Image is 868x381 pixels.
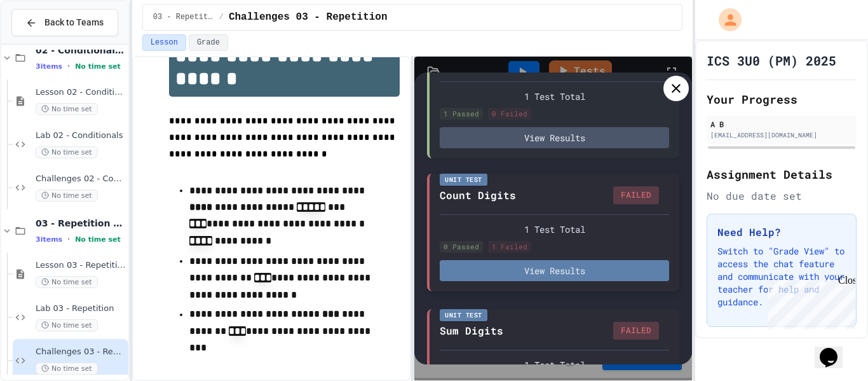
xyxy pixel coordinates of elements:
[36,174,126,184] span: Challenges 02 - Conditionals
[710,130,853,140] div: [EMAIL_ADDRESS][DOMAIN_NAME]
[11,9,118,36] button: Back to Teams
[440,323,503,338] div: Sum Digits
[488,241,531,253] div: 1 Failed
[440,108,483,120] div: 1 Passed
[153,12,214,22] span: 03 - Repetition (while and for)
[440,260,669,281] button: View Results
[440,309,487,321] div: Unit Test
[705,5,745,34] div: My Account
[717,245,846,308] p: Switch to "Grade View" to access the chat feature and communicate with your teacher for help and ...
[219,12,224,22] span: /
[36,303,126,314] span: Lab 03 - Repetition
[36,190,98,202] span: No time set
[707,90,857,108] h2: Your Progress
[5,5,88,81] div: Chat with us now!Close
[36,62,62,71] span: 3 items
[815,330,855,368] iframe: chat widget
[75,235,121,244] span: No time set
[229,10,388,25] span: Challenges 03 - Repetition
[67,61,70,71] span: •
[36,260,126,271] span: Lesson 03 - Repetition
[36,235,62,244] span: 3 items
[36,146,98,158] span: No time set
[613,322,659,340] div: FAILED
[440,90,669,103] div: 1 Test Total
[36,276,98,288] span: No time set
[36,103,98,115] span: No time set
[440,223,669,236] div: 1 Test Total
[440,127,669,148] button: View Results
[763,275,855,329] iframe: chat widget
[717,225,846,240] h3: Need Help?
[36,45,126,56] span: 02 - Conditional Statements (if)
[440,174,487,186] div: Unit Test
[440,188,516,203] div: Count Digits
[488,108,531,120] div: 0 Failed
[707,165,857,183] h2: Assignment Details
[440,241,483,253] div: 0 Passed
[44,16,104,29] span: Back to Teams
[707,52,836,69] h1: ICS 3U0 (PM) 2025
[707,188,857,204] div: No due date set
[613,186,659,204] div: FAILED
[36,347,126,357] span: Challenges 03 - Repetition
[67,234,70,244] span: •
[36,319,98,331] span: No time set
[142,34,186,51] button: Lesson
[36,363,98,375] span: No time set
[36,130,126,141] span: Lab 02 - Conditionals
[189,34,228,51] button: Grade
[36,218,126,229] span: 03 - Repetition (while and for)
[36,87,126,98] span: Lesson 02 - Conditional Statements (if)
[710,118,853,130] div: A B
[75,62,121,71] span: No time set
